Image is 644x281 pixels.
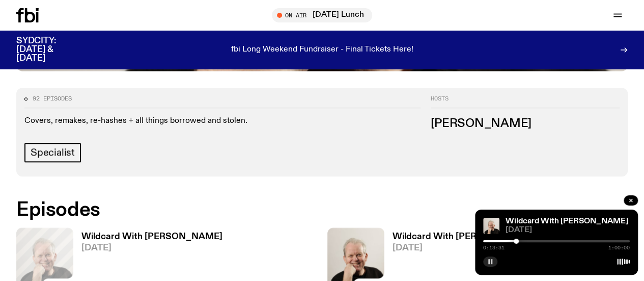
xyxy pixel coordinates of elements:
h3: [PERSON_NAME] [431,118,620,130]
span: 0:13:31 [483,245,505,250]
span: [DATE] [393,244,534,252]
h3: Wildcard With [PERSON_NAME] [81,233,222,241]
span: 92 episodes [33,96,72,101]
a: Specialist [24,143,81,162]
img: Stuart is smiling charmingly, wearing a black t-shirt against a stark white background. [483,218,499,234]
span: [DATE] [506,226,630,234]
p: fbi Long Weekend Fundraiser - Final Tickets Here! [231,45,413,55]
span: Specialist [31,147,75,158]
h3: SYDCITY: [DATE] & [DATE] [16,37,81,63]
a: Wildcard With [PERSON_NAME] [506,217,628,225]
span: 1:00:00 [608,245,630,250]
button: On Air[DATE] Lunch [272,8,372,22]
h2: Hosts [431,96,620,108]
span: [DATE] [81,244,222,252]
h3: Wildcard With [PERSON_NAME] [393,233,534,241]
h2: Episodes [16,201,421,219]
p: Covers, remakes, re-hashes + all things borrowed and stolen. [24,116,421,126]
